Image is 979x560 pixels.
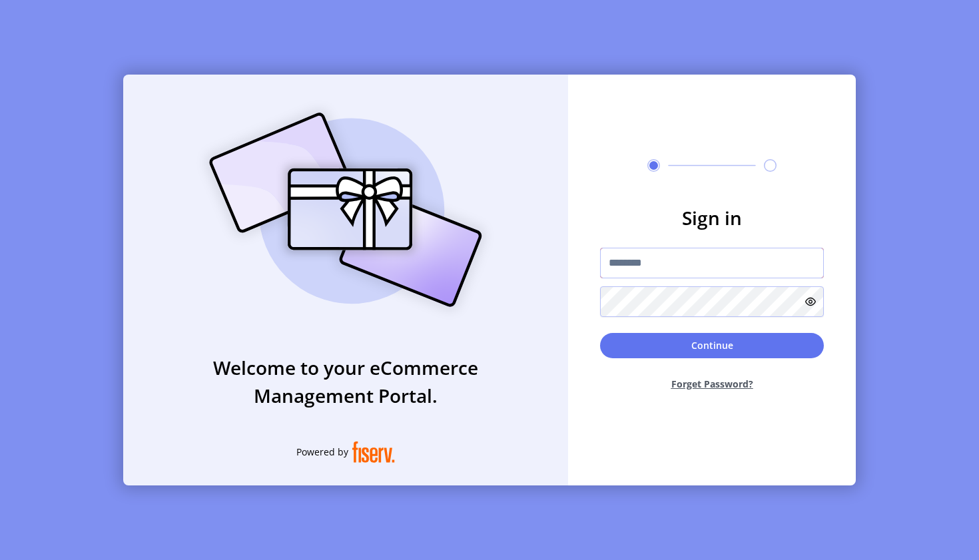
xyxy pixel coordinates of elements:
span: Powered by [296,445,348,459]
button: Forget Password? [600,366,824,402]
h3: Welcome to your eCommerce Management Portal. [123,354,568,410]
h3: Sign in [600,204,824,232]
button: Continue [600,333,824,358]
img: card_Illustration.svg [189,98,502,322]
